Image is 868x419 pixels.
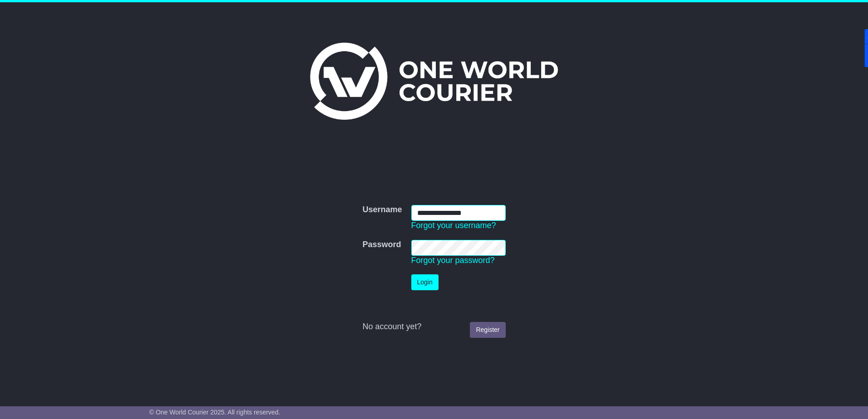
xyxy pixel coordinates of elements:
[362,240,401,250] label: Password
[310,43,558,120] img: One World
[411,256,495,265] a: Forgot your password?
[149,409,281,416] span: © One World Courier 2025. All rights reserved.
[362,322,505,332] div: No account yet?
[411,221,496,230] a: Forgot your username?
[470,322,505,338] a: Register
[362,205,402,215] label: Username
[411,274,439,290] button: Login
